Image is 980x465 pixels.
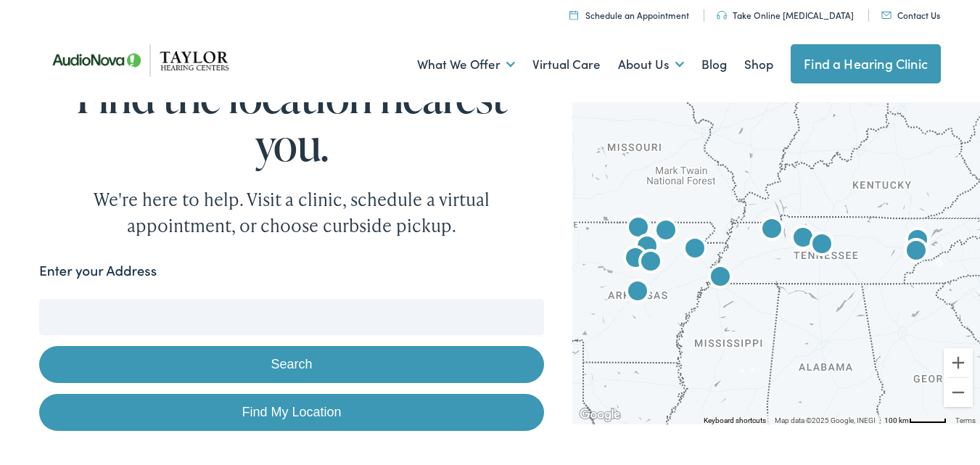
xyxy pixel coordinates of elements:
button: Keyboard shortcuts [704,416,766,426]
label: Enter your Address [39,260,157,281]
div: AudioNova [648,215,683,250]
button: Zoom out [944,378,973,407]
a: About Us [618,38,684,91]
button: Search [39,346,544,383]
img: utility icon [569,10,578,20]
a: Open this area in Google Maps (opens a new window) [576,406,624,424]
span: 100 km [884,416,909,424]
div: AudioNova [804,229,839,263]
div: AudioNova [678,233,712,268]
div: AudioNova [618,242,653,277]
a: Virtual Care [532,38,601,91]
a: Blog [701,38,727,91]
a: Find My Location [39,394,544,431]
input: Enter your address or zip code [39,299,544,335]
a: Find a Hearing Clinic [791,44,941,83]
div: AudioNova [621,212,656,247]
a: Terms (opens in new tab) [955,416,976,424]
span: Map data ©2025 Google, INEGI [775,416,876,424]
div: We're here to help. Visit a clinic, schedule a virtual appointment, or choose curbside pickup. [59,186,524,239]
button: Map Scale: 100 km per 48 pixels [880,414,951,424]
div: AudioNova [630,231,664,266]
div: Taylor Hearing Centers by AudioNova [899,235,934,270]
div: AudioNova [633,246,668,281]
div: AudioNova [620,276,655,310]
h1: Find the location nearest you. [39,73,544,168]
a: Schedule an Appointment [569,9,689,21]
img: utility icon [717,11,727,20]
img: Google [576,406,624,424]
div: AudioNova [754,213,789,248]
a: What We Offer [417,38,515,91]
a: Shop [744,38,773,91]
button: Zoom in [944,348,973,377]
img: utility icon [881,12,892,19]
a: Contact Us [881,9,940,21]
a: Take Online [MEDICAL_DATA] [717,9,854,21]
div: AudioNova [703,261,738,296]
div: Taylor Hearing Centers by AudioNova [900,224,935,259]
div: AudioNova [786,222,820,257]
